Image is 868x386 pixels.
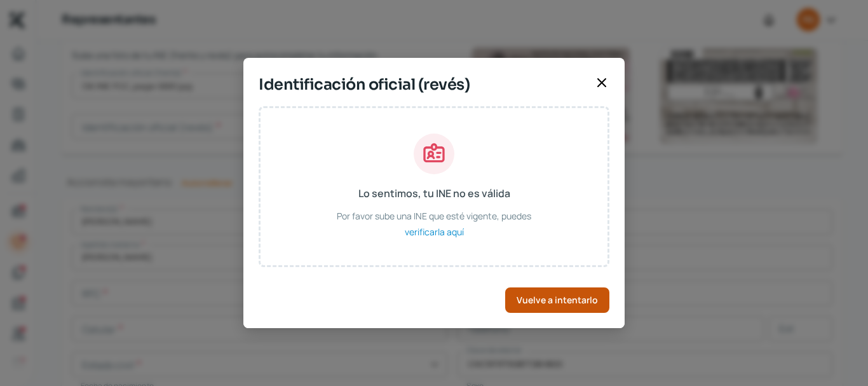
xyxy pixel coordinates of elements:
span: Vuelve a intentarlo [517,296,598,305]
span: Por favor sube una INE que esté vigente, puedes [337,208,531,224]
button: Vuelve a intentarlo [505,287,609,313]
span: Lo sentimos, tu INE no es válida [358,184,510,203]
img: Lo sentimos, tu INE no es válida [414,134,454,174]
span: verificarla aquí [405,224,464,240]
span: Identificación oficial (revés) [259,73,589,96]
